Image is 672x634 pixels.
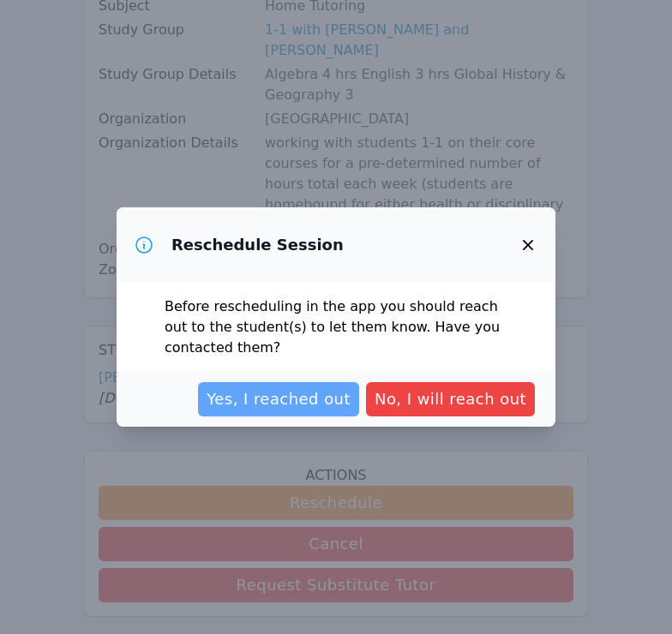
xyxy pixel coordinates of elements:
button: Yes, I reached out [198,382,359,416]
span: No, I will reach out [375,387,526,411]
h3: Reschedule Session [171,235,344,255]
span: Yes, I reached out [207,387,351,411]
p: Before rescheduling in the app you should reach out to the student(s) to let them know. Have you ... [165,296,507,358]
button: No, I will reach out [366,382,535,416]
